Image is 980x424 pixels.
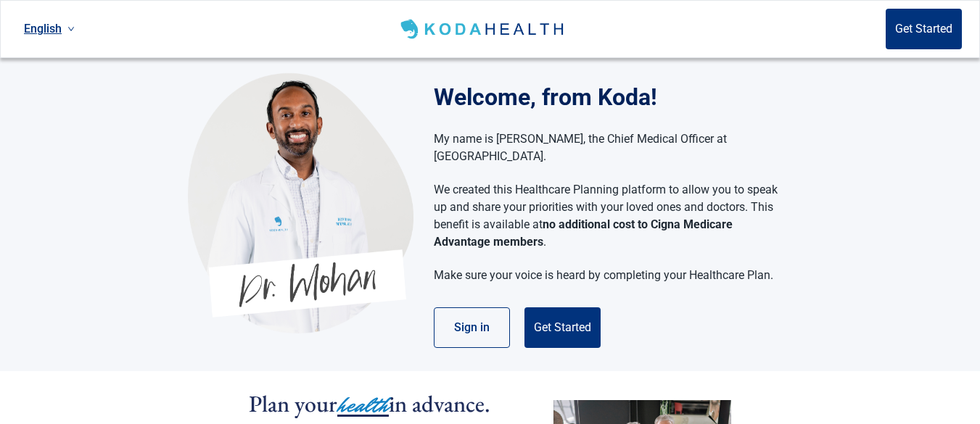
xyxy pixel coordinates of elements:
button: Sign in [434,307,510,348]
p: Make sure your voice is heard by completing your Healthcare Plan. [434,267,778,284]
p: We created this Healthcare Planning platform to allow you to speak up and share your priorities w... [434,181,778,251]
button: Get Started [886,9,962,49]
h1: Welcome, from Koda! [434,80,793,115]
strong: no additional cost to Cigna Medicare Advantage members [434,217,733,249]
a: Current language: English [18,17,81,41]
span: down [67,25,75,33]
p: My name is [PERSON_NAME], the Chief Medical Officer at [GEOGRAPHIC_DATA]. [434,130,778,165]
img: Koda Health [398,17,569,41]
span: in advance. [389,388,490,419]
button: Get Started [524,307,601,348]
span: Plan your [249,388,337,419]
span: health [337,389,389,421]
img: Koda Health [188,72,413,333]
